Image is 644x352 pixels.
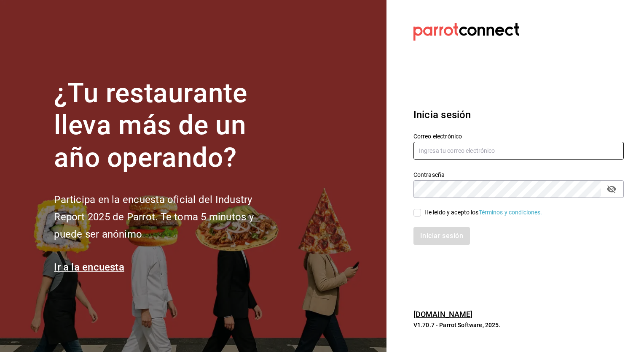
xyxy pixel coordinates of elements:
h2: Participa en la encuesta oficial del Industry Report 2025 de Parrot. Te toma 5 minutos y puede se... [54,191,282,243]
a: Ir a la encuesta [54,261,124,273]
h1: ¿Tu restaurante lleva más de un año operando? [54,77,282,174]
input: Ingresa tu correo electrónico [413,142,624,160]
button: passwordField [604,182,619,196]
a: Términos y condiciones. [479,209,542,216]
a: [DOMAIN_NAME] [413,310,473,319]
div: He leído y acepto los [424,208,542,217]
h3: Inicia sesión [413,107,624,122]
p: V1.70.7 - Parrot Software, 2025. [413,321,624,329]
label: Correo electrónico [413,133,624,139]
label: Contraseña [413,171,624,177]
